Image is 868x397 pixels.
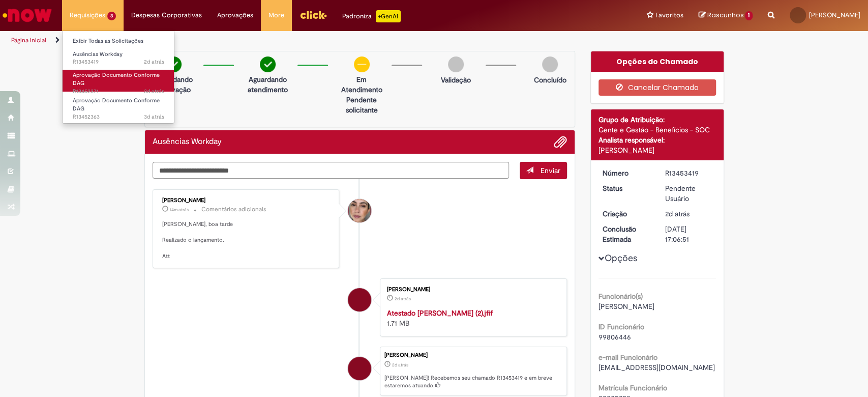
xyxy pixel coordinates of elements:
div: [DATE] 17:06:51 [665,224,712,244]
a: Exibir Todas as Solicitações [63,36,174,47]
span: R13453419 [73,58,164,66]
span: Aprovação Documento Conforme DAG [73,71,160,87]
p: Concluído [533,75,566,85]
p: +GenAi [376,10,401,22]
span: Rascunhos [707,10,743,20]
span: [PERSON_NAME] [598,302,654,311]
a: Aberto R13453419 : Ausências Workday [63,49,174,68]
div: R13453419 [665,168,712,178]
a: Atestado [PERSON_NAME] (2).jfif [387,308,493,318]
ul: Requisições [62,31,174,124]
b: ID Funcionário [598,322,644,331]
time: 27/08/2025 16:06:48 [392,362,408,368]
a: Aberto R13452363 : Aprovação Documento Conforme DAG [63,95,174,117]
p: Pendente solicitante [337,95,386,115]
span: 3d atrás [144,88,164,95]
span: 2d atrás [665,209,690,218]
button: Adicionar anexos [554,135,567,149]
a: Aberto R13452371 : Aprovação Documento Conforme DAG [63,70,174,92]
p: Em Atendimento [337,74,386,95]
dt: Status [595,183,657,193]
div: [PERSON_NAME] [387,287,556,293]
img: check-circle-green.png [260,56,276,72]
span: R13452371 [73,88,164,96]
span: 3 [107,12,116,20]
span: 99806446 [598,332,631,342]
b: Matrícula Funcionário [598,383,667,392]
span: 1 [745,11,753,20]
time: 27/08/2025 16:06:49 [144,58,164,66]
time: 27/08/2025 16:06:48 [665,209,690,218]
ul: Trilhas de página [8,31,571,50]
time: 27/08/2025 16:06:45 [395,296,411,302]
a: Rascunhos [698,11,753,20]
img: ServiceNow [1,5,53,25]
span: 2d atrás [144,58,164,66]
h2: Ausências Workday Histórico de tíquete [153,137,222,147]
p: Aguardando atendimento [243,74,292,95]
div: Gente e Gestão - Benefícios - SOC [598,125,716,135]
b: Funcionário(s) [598,292,643,301]
time: 29/08/2025 13:45:40 [170,207,189,213]
dt: Número [595,168,657,178]
li: Ana Laura Gomes Dos Santos [153,347,567,395]
div: Ana Laura Gomes Dos Santos [348,288,371,311]
span: Requisições [70,10,105,20]
textarea: Digite sua mensagem aqui... [153,162,510,179]
div: 27/08/2025 16:06:48 [665,209,712,219]
div: [PERSON_NAME] [384,352,561,358]
div: Analista responsável: [598,135,716,145]
div: Ariane Ruiz Amorim [348,199,371,222]
span: 2d atrás [392,362,408,368]
p: Validação [441,75,471,85]
dt: Criação [595,209,657,219]
span: 14m atrás [170,207,189,213]
button: Enviar [520,162,567,179]
b: e-mail Funcionário [598,353,657,362]
img: img-circle-grey.png [542,56,558,72]
div: Ana Laura Gomes Dos Santos [348,357,371,380]
span: Despesas Corporativas [131,10,202,20]
span: 3d atrás [144,113,164,121]
button: Cancelar Chamado [598,79,716,96]
p: [PERSON_NAME], boa tarde Realizado o lançamento. Att [162,220,332,261]
img: circle-minus.png [354,56,370,72]
span: [PERSON_NAME] [809,11,860,19]
span: R13452363 [73,113,164,121]
p: [PERSON_NAME]! Recebemos seu chamado R13453419 e em breve estaremos atuando. [384,374,561,390]
small: Comentários adicionais [201,205,266,214]
span: Enviar [541,166,560,175]
div: 1.71 MB [387,308,556,328]
span: [EMAIL_ADDRESS][DOMAIN_NAME] [598,363,715,372]
div: [PERSON_NAME] [598,145,716,155]
time: 27/08/2025 13:13:34 [144,113,164,121]
img: click_logo_yellow_360x200.png [300,7,327,22]
span: More [268,10,284,20]
span: 2d atrás [395,296,411,302]
dt: Conclusão Estimada [595,224,657,244]
a: Página inicial [11,36,46,44]
div: Grupo de Atribuição: [598,115,716,125]
div: Padroniza [342,10,401,22]
img: img-circle-grey.png [448,56,464,72]
div: Opções do Chamado [591,51,724,72]
span: Aprovações [217,10,253,20]
span: Aprovação Documento Conforme DAG [73,97,160,112]
div: [PERSON_NAME] [162,197,332,204]
span: Ausências Workday [73,50,123,58]
span: Favoritos [655,10,683,20]
div: Pendente Usuário [665,183,712,204]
